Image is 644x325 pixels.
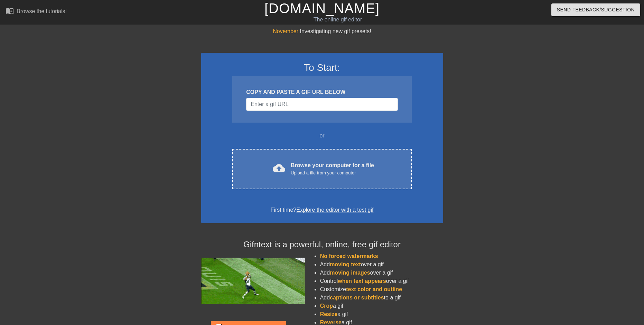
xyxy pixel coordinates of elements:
[296,207,373,213] a: Explore the editor with a test gif
[273,28,300,34] span: November:
[551,3,640,16] button: Send Feedback/Suggestion
[320,294,443,302] li: Add to a gif
[201,240,443,250] h4: Gifntext is a powerful, online, free gif editor
[264,1,380,16] a: [DOMAIN_NAME]
[320,260,443,269] li: Add over a gif
[330,295,384,300] span: captions or subtitles
[219,132,425,140] div: or
[338,278,386,284] span: when text appears
[320,269,443,277] li: Add over a gif
[17,8,67,14] div: Browse the tutorials!
[330,270,370,276] span: moving images
[201,27,443,36] div: Investigating new gif presets!
[246,88,398,96] div: COPY AND PASTE A GIF URL BELOW
[320,302,443,310] li: a gif
[320,253,378,259] span: No forced watermarks
[273,162,285,174] span: cloud_upload
[218,16,457,24] div: The online gif editor
[246,98,398,111] input: Username
[6,7,14,15] span: menu_book
[330,261,361,267] span: moving text
[210,62,434,74] h3: To Start:
[320,285,443,294] li: Customize
[320,277,443,285] li: Control over a gif
[320,311,338,317] span: Resize
[320,303,333,309] span: Crop
[291,170,374,176] div: Upload a file from your computer
[201,258,305,304] img: football_small.gif
[557,6,635,14] span: Send Feedback/Suggestion
[6,7,67,17] a: Browse the tutorials!
[346,286,402,292] span: text color and outline
[291,161,374,176] div: Browse your computer for a file
[210,206,434,214] div: First time?
[320,310,443,318] li: a gif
